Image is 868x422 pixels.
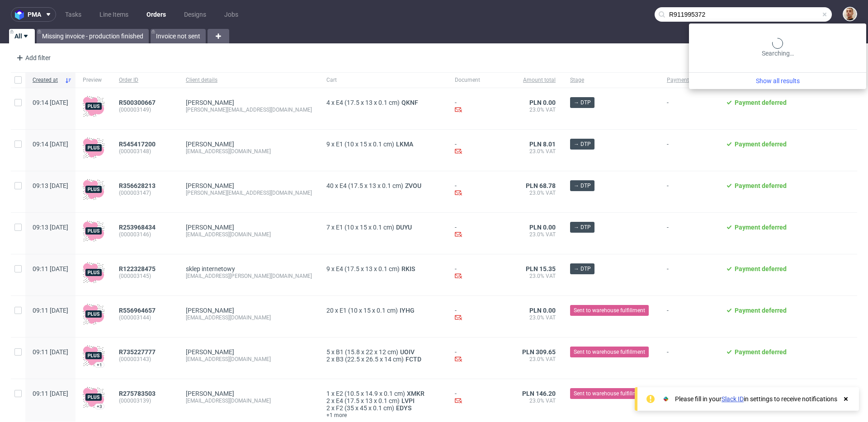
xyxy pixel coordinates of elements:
[119,356,171,363] span: (000003143)
[219,7,244,22] a: Jobs
[522,106,556,113] span: 23.0% VAT
[403,182,423,189] span: ZVOU
[340,182,403,189] span: E4 (17.5 x 13 x 0.1 cm)
[394,224,414,231] a: DUYU
[186,265,235,272] a: sklep internetowy
[151,29,206,43] a: Invoice not sent
[667,224,711,243] span: -
[326,182,440,189] div: x
[398,348,416,356] span: UOIV
[83,95,104,117] img: plus-icon.676465ae8f3a83198b3f.png
[186,148,312,155] div: [EMAIL_ADDRESS][DOMAIN_NAME]
[186,397,312,404] div: [EMAIL_ADDRESS][DOMAIN_NAME]
[667,99,711,118] span: -
[326,265,330,272] span: 9
[735,182,787,189] span: Payment deferred
[526,182,556,189] span: PLN 68.78
[661,394,670,403] img: Slack
[735,265,787,272] span: Payment deferred
[326,76,440,84] span: Cart
[667,348,711,368] span: -
[186,314,312,321] div: [EMAIL_ADDRESS][DOMAIN_NAME]
[522,272,556,280] span: 23.0% VAT
[326,265,440,272] div: x
[33,348,68,356] span: 09:11 [DATE]
[186,348,234,356] a: [PERSON_NAME]
[326,404,330,412] span: 2
[37,29,149,43] a: Missing invoice - production finished
[735,348,787,356] span: Payment deferred
[693,38,863,58] div: Searching…
[326,348,330,356] span: 5
[326,307,334,314] span: 20
[13,51,52,65] div: Add filter
[326,397,330,404] span: 2
[119,348,156,356] span: R735227777
[522,348,556,356] span: PLN 309.65
[326,307,440,314] div: x
[83,303,104,325] img: plus-icon.676465ae8f3a83198b3f.png
[186,189,312,197] div: [PERSON_NAME][EMAIL_ADDRESS][DOMAIN_NAME]
[186,141,234,148] a: [PERSON_NAME]
[186,106,312,113] div: [PERSON_NAME][EMAIL_ADDRESS][DOMAIN_NAME]
[83,76,104,84] span: Preview
[336,390,405,397] span: E2 (10.5 x 14.9 x 0.1 cm)
[11,7,56,22] button: pma
[844,8,856,20] img: Bartłomiej Leśniczuk
[326,412,440,419] a: +1 more
[455,141,508,156] div: -
[28,11,41,18] span: pma
[735,99,787,106] span: Payment deferred
[97,362,102,367] div: +1
[667,141,711,160] span: -
[186,307,234,314] a: [PERSON_NAME]
[667,307,711,326] span: -
[326,141,440,148] div: x
[119,231,171,238] span: (000003146)
[574,98,591,107] span: → DTP
[33,141,68,148] span: 09:14 [DATE]
[522,314,556,321] span: 23.0% VAT
[400,397,416,404] a: LVPI
[570,76,652,84] span: Stage
[574,182,591,190] span: → DTP
[326,182,334,189] span: 40
[186,182,234,189] a: [PERSON_NAME]
[119,397,171,404] span: (000003139)
[83,137,104,159] img: plus-icon.676465ae8f3a83198b3f.png
[455,76,508,84] span: Document
[326,390,330,397] span: 1
[522,148,556,155] span: 23.0% VAT
[326,348,440,356] div: x
[119,99,157,106] a: R500300667
[405,390,426,397] a: XMKR
[336,141,394,148] span: E1 (10 x 15 x 0.1 cm)
[522,231,556,238] span: 23.0% VAT
[326,356,440,363] div: x
[83,386,104,408] img: plus-icon.676465ae8f3a83198b3f.png
[455,390,508,406] div: -
[398,307,416,314] a: IYHG
[522,390,556,397] span: PLN 146.20
[336,397,400,404] span: E4 (17.5 x 13 x 0.1 cm)
[33,182,68,189] span: 09:13 [DATE]
[455,348,508,364] div: -
[340,307,398,314] span: E1 (10 x 15 x 0.1 cm)
[119,265,157,272] a: R122328475
[574,223,591,231] span: → DTP
[326,99,440,106] div: x
[119,224,157,231] a: R253968434
[529,224,556,231] span: PLN 0.00
[119,390,157,397] a: R275783503
[455,99,508,115] div: -
[336,356,404,363] span: B3 (22.5 x 26.5 x 14 cm)
[326,404,440,412] div: x
[186,76,312,84] span: Client details
[394,404,413,412] a: EDYS
[119,348,157,356] a: R735227777
[83,178,104,200] img: plus-icon.676465ae8f3a83198b3f.png
[522,356,556,363] span: 23.0% VAT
